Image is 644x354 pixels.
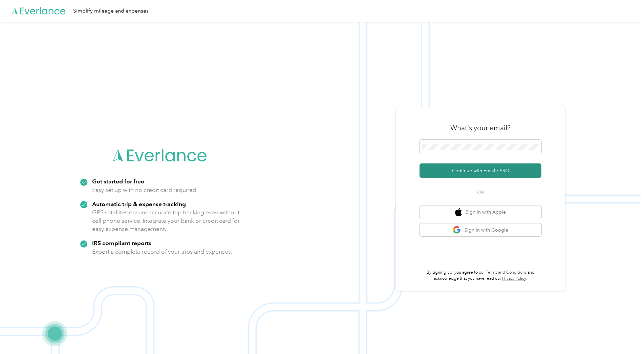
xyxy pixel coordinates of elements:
[486,270,527,275] a: Terms and Conditions
[92,208,240,233] p: GPS satellites ensure accurate trip tracking even without cell phone service. Integrate your bank...
[92,186,196,194] p: Easy set up with no credit card required
[92,200,186,208] strong: Automatic trip & expense tracking
[450,123,511,133] h3: What's your email?
[455,208,462,216] img: apple logo
[453,226,461,234] img: google logo
[92,178,144,185] strong: Get started for free
[469,189,492,196] span: OR
[92,248,232,256] p: Export a complete record of your trips and expenses.
[73,7,149,15] div: Simplify mileage and expenses
[420,163,541,178] button: Continue with Email / SSO
[502,276,526,281] a: Privacy Policy
[420,205,541,219] button: apple logoSign in with Apple
[420,223,541,237] button: google logoSign in with Google
[92,239,151,247] strong: IRS compliant reports
[420,270,541,281] p: By signing up, you agree to our and acknowledge that you have read our .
